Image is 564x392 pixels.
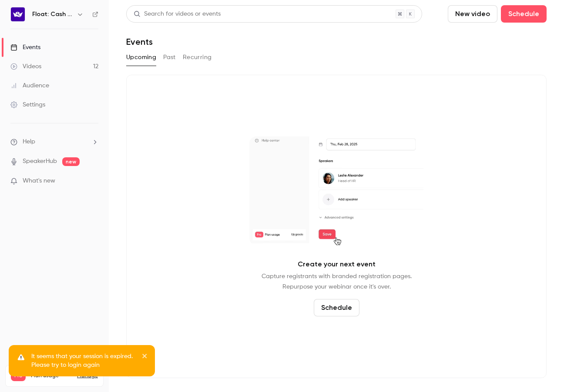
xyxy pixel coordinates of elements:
[163,50,176,64] button: Past
[126,37,153,47] h1: Events
[23,137,35,146] span: Help
[448,5,497,23] button: New video
[88,177,98,185] iframe: Noticeable Trigger
[11,7,25,21] img: Float: Cash Flow Intelligence Series
[183,50,212,64] button: Recurring
[126,50,156,64] button: Upcoming
[31,352,136,369] p: It seems that your session is expired. Please try to login again
[10,137,98,146] li: help-dropdown-opener
[10,81,49,90] div: Audience
[10,62,41,71] div: Videos
[62,157,80,166] span: new
[298,259,376,269] p: Create your next event
[501,5,547,23] button: Schedule
[10,43,40,52] div: Events
[10,100,45,109] div: Settings
[262,271,412,292] p: Capture registrants with branded registration pages. Repurpose your webinar once it's over.
[314,299,359,316] button: Schedule
[142,352,148,362] button: close
[134,10,221,19] div: Search for videos or events
[23,157,57,166] a: SpeakerHub
[32,10,73,19] h6: Float: Cash Flow Intelligence Series
[23,176,55,186] span: What's new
